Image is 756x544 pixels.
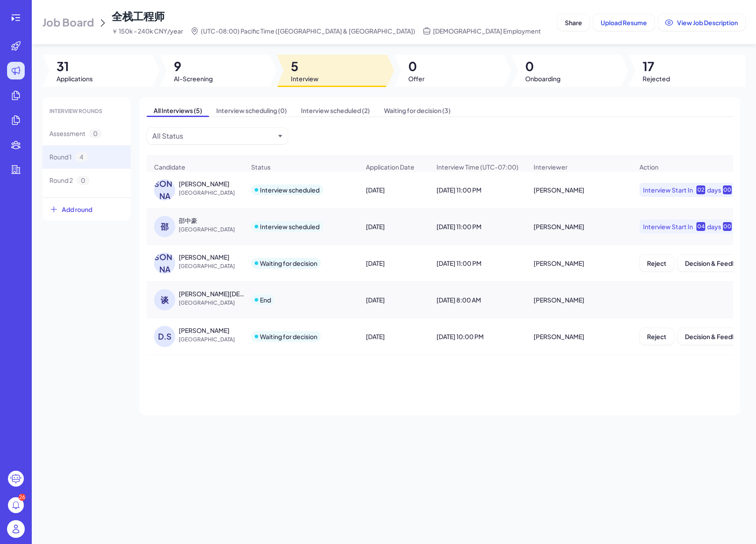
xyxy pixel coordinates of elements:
span: Candidate [154,162,185,171]
div: 02 [696,185,705,194]
div: 谈 [154,289,175,310]
span: Job Board [42,15,94,29]
button: Reject [639,328,674,345]
div: 00 [723,185,732,194]
div: [DATE] [359,324,429,349]
span: 17 [643,58,670,74]
div: [DATE] 11:00 PM [429,214,526,239]
span: 0 [89,129,102,138]
span: Offer [408,74,425,83]
span: Rejected [643,74,670,83]
span: 5 [291,58,319,74]
div: Interview scheduled [260,185,320,194]
div: [DATE] [359,251,429,276]
span: Upload Resume [601,19,647,26]
div: [DATE] 10:00 PM [429,324,526,349]
div: [DATE] [359,178,429,202]
span: [GEOGRAPHIC_DATA] [179,298,245,307]
span: Status [251,162,271,171]
button: Share [557,14,590,31]
span: Interview scheduled (2) [294,104,377,117]
img: user_logo.png [7,520,25,538]
div: 邵 [154,216,175,237]
span: Interview scheduling (0) [209,104,294,117]
span: Waiting for decision (3) [377,104,458,117]
div: [PERSON_NAME] [527,324,632,349]
span: Interview [291,74,319,83]
span: Action [639,162,658,171]
span: ￥ 150k - 240k CNY/year [112,26,183,35]
button: Reject [639,255,674,272]
span: 4 [75,152,88,162]
span: 9 [174,58,213,74]
span: [GEOGRAPHIC_DATA] [179,335,245,344]
span: Round 1 [49,152,71,162]
div: [DATE] [359,214,429,239]
span: Application Date [366,162,414,171]
div: D.S [154,326,175,347]
button: Decision & Feedback [677,255,754,272]
span: Interview Time (UTC-07:00) [436,162,519,171]
span: [GEOGRAPHIC_DATA] [179,189,245,197]
div: [PERSON_NAME] [527,178,632,202]
div: [PERSON_NAME] [527,287,632,312]
span: 0 [525,58,560,74]
div: 04 [696,222,705,231]
div: 26 [19,494,26,501]
span: Assessment [49,129,85,138]
div: [DATE] 11:00 PM [429,178,526,202]
span: Interviewer [534,162,568,171]
button: Decision & Feedback [677,328,754,345]
span: Share [565,19,582,26]
button: Add round [42,197,131,221]
span: 全栈工程师 [112,9,165,23]
span: 0 [76,176,90,185]
span: Reject [647,259,666,267]
div: Interview scheduled [260,222,320,231]
div: 00 [723,222,732,231]
span: Decision & Feedback [685,259,747,267]
div: [DATE] 8:00 AM [429,287,526,312]
div: Waiting for decision [260,332,317,341]
div: INTERVIEW ROUNDS [42,101,131,122]
div: days [707,185,721,194]
div: All Status [152,131,183,141]
span: Round 2 [49,176,73,185]
span: View Job Description [677,19,738,26]
div: [PERSON_NAME] [527,214,632,239]
div: Waiting for decision [260,259,317,268]
div: Dongcheng Shen [179,326,229,335]
div: [PERSON_NAME] [154,179,175,200]
span: [DEMOGRAPHIC_DATA] Employment [433,26,541,35]
div: 杨鸿 [179,179,229,188]
div: days [707,222,721,231]
div: 谈尧 [179,289,244,298]
button: View Job Description [658,14,745,31]
div: 李平勇 [179,253,229,261]
span: [GEOGRAPHIC_DATA] [179,225,245,234]
span: Applications [56,74,93,83]
span: Reject [647,332,666,340]
span: (UTC-08:00) Pacific Time ([GEOGRAPHIC_DATA] & [GEOGRAPHIC_DATA]) [201,26,415,35]
span: [GEOGRAPHIC_DATA] [179,262,245,271]
span: Onboarding [525,74,560,83]
div: [DATE] 11:00 PM [429,251,526,276]
button: Upload Resume [593,14,654,31]
div: End [260,295,271,304]
div: [DATE] [359,287,429,312]
div: [PERSON_NAME] [154,253,175,274]
span: 0 [408,58,425,74]
div: [PERSON_NAME] [527,251,632,276]
span: Interview Start In [643,222,693,231]
div: 邵中豪 [179,216,197,225]
span: AI-Screening [174,74,213,83]
span: Interview Start In [643,185,693,194]
span: 31 [56,58,93,74]
span: All Interviews (5) [147,104,209,117]
span: Decision & Feedback [685,332,747,340]
button: All Status [152,131,275,141]
span: Add round [62,205,92,214]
